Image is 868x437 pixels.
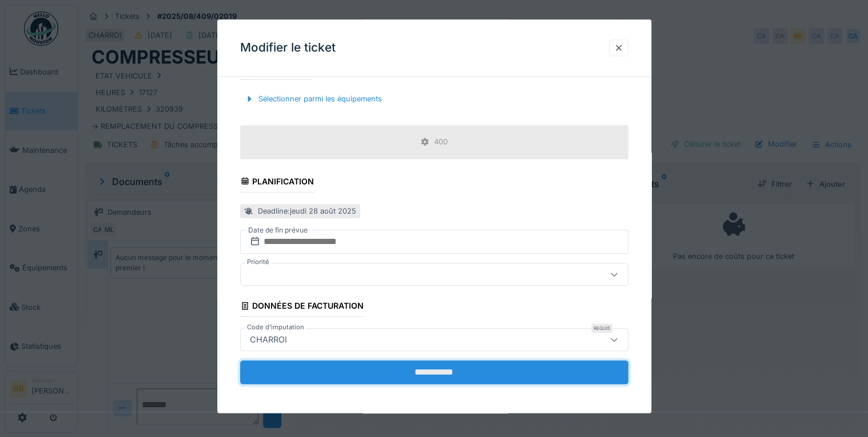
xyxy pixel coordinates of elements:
[247,224,309,237] label: Date de fin prévue
[258,206,356,216] div: Deadline : jeudi 28 août 2025
[240,297,364,317] div: Données de facturation
[240,92,387,107] div: Sélectionner parmi les équipements
[240,60,312,80] div: Localisation
[245,322,306,332] label: Code d'imputation
[245,333,292,346] div: CHARROI
[591,324,612,333] div: Requis
[434,137,448,148] div: 400
[240,41,336,55] h3: Modifier le ticket
[240,173,314,192] div: Planification
[245,257,272,267] label: Priorité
